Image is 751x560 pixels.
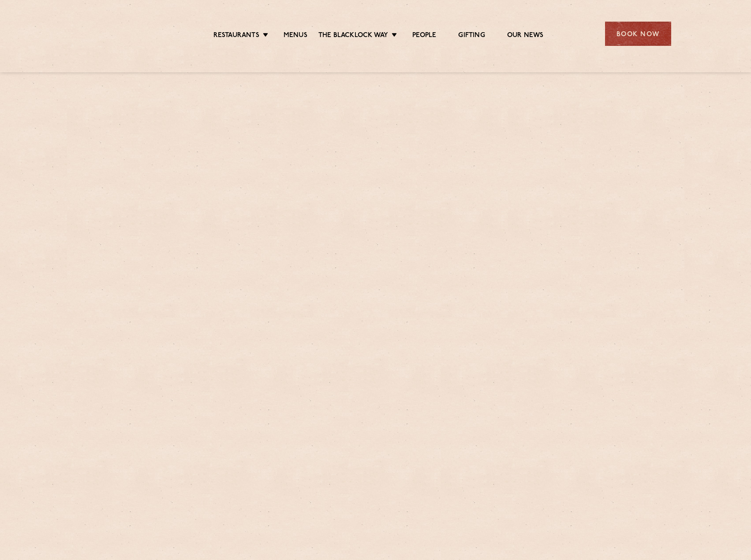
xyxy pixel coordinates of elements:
[507,31,544,41] a: Our News
[458,31,485,41] a: Gifting
[318,31,388,41] a: The Blacklock Way
[412,31,436,41] a: People
[80,8,157,59] img: svg%3E
[213,31,259,41] a: Restaurants
[284,31,307,41] a: Menus
[605,22,671,46] div: Book Now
